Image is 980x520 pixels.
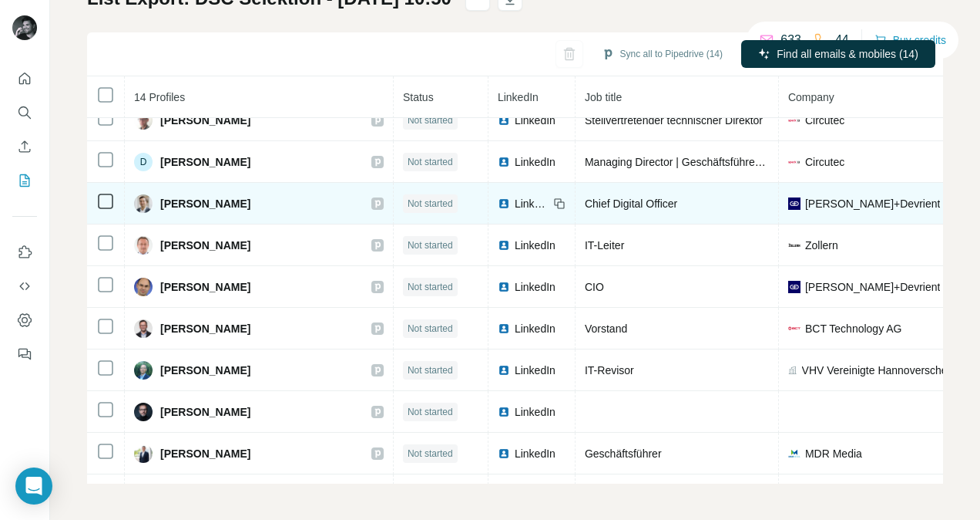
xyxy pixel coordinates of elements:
span: Not started [408,113,453,127]
span: VHV Vereinigte Hannoversche Versicherung a.G. [802,363,972,378]
img: company-logo [788,114,800,127]
img: Avatar [134,236,153,255]
span: LinkedIn [515,154,555,170]
span: LinkedIn [515,321,555,336]
span: [PERSON_NAME] [160,238,250,253]
span: Not started [408,322,453,336]
span: Not started [408,447,453,461]
span: BCT Technology AG [805,321,902,336]
span: Chief Digital Officer [585,198,677,210]
img: company-logo [788,322,800,335]
span: Not started [408,280,453,294]
span: [PERSON_NAME] [160,113,250,128]
span: [PERSON_NAME]+Devrient [805,279,940,295]
img: Avatar [134,361,153,380]
span: IT-Leiter [585,239,624,252]
img: LinkedIn logo [498,114,510,127]
span: MDR Media [805,446,862,461]
button: Buy credits [874,29,946,51]
img: Avatar [134,403,153,421]
span: LinkedIn [515,363,555,378]
img: Avatar [134,278,153,296]
span: [PERSON_NAME] [160,446,250,461]
span: Zollern [805,238,838,253]
span: Vorstand [585,322,627,335]
button: Sync all to Pipedrive (14) [591,42,733,66]
img: LinkedIn logo [498,447,510,460]
span: LinkedIn [515,446,555,461]
img: LinkedIn logo [498,156,510,168]
span: Job title [585,91,622,103]
span: LinkedIn [515,238,555,253]
span: [PERSON_NAME] [160,404,250,420]
img: Avatar [134,111,153,130]
button: Enrich CSV [12,133,37,160]
span: 14 Profiles [134,91,185,103]
img: company-logo [788,156,800,168]
span: Not started [408,197,453,211]
img: LinkedIn logo [498,406,510,418]
span: Not started [408,405,453,419]
span: Managing Director | Geschäftsführender Gesellschafter [585,156,848,168]
span: CIO [585,281,604,293]
span: IT-Revisor [585,364,634,376]
span: Not started [408,238,453,252]
span: [PERSON_NAME] [160,154,250,170]
img: Avatar [12,15,37,40]
span: Circutec [805,113,844,128]
img: LinkedIn logo [498,239,510,252]
img: company-logo [788,198,800,210]
img: LinkedIn logo [498,198,510,210]
span: LinkedIn [515,404,555,420]
span: [PERSON_NAME] [160,363,250,378]
img: Avatar [134,194,153,213]
button: Feedback [12,340,37,368]
span: LinkedIn [515,113,555,128]
img: LinkedIn logo [498,322,510,335]
span: Stellvertretender technischer Direktor [585,114,763,127]
button: My lists [12,167,37,194]
button: Find all emails & mobiles (14) [741,40,935,68]
span: [PERSON_NAME]+Devrient [805,196,940,211]
button: Use Surfe API [12,272,37,300]
div: Open Intercom Messenger [15,468,52,505]
span: LinkedIn [498,91,539,103]
span: Not started [408,155,453,169]
span: [PERSON_NAME] [160,196,250,211]
span: Status [403,91,434,103]
span: LinkedIn [515,279,555,295]
img: company-logo [788,281,800,293]
img: company-logo [788,239,800,252]
img: LinkedIn logo [498,364,510,376]
span: LinkedIn [515,196,549,211]
button: Dashboard [12,306,37,334]
span: Not started [408,363,453,377]
img: Avatar [134,444,153,463]
img: Avatar [134,319,153,338]
button: Search [12,99,37,127]
img: LinkedIn logo [498,281,510,293]
p: 633 [780,31,801,49]
p: 44 [835,31,849,49]
button: Use Surfe on LinkedIn [12,238,37,266]
img: company-logo [788,447,800,460]
span: [PERSON_NAME] [160,279,250,295]
span: Company [788,91,834,103]
span: Geschäftsführer [585,447,662,460]
span: [PERSON_NAME] [160,321,250,336]
span: Find all emails & mobiles (14) [777,46,918,62]
span: Circutec [805,154,844,170]
button: Quick start [12,65,37,93]
div: D [134,153,153,171]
